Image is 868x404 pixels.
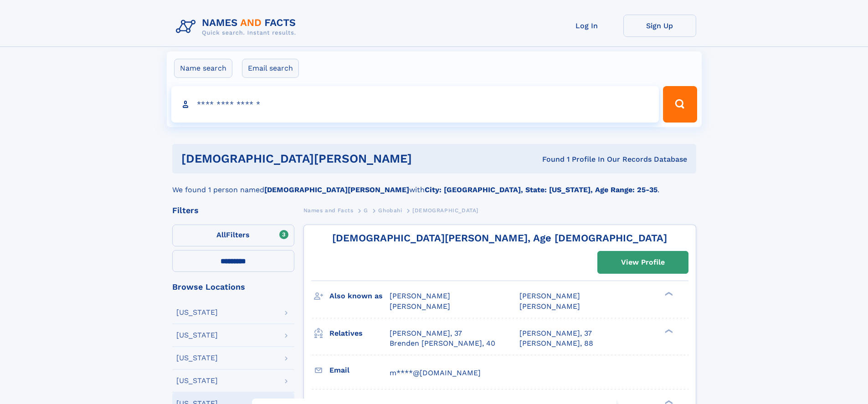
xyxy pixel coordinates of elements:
button: Search Button [663,86,697,123]
span: [PERSON_NAME] [390,302,450,311]
label: Email search [242,59,299,78]
h1: [DEMOGRAPHIC_DATA][PERSON_NAME] [181,153,477,164]
h3: Also known as [329,288,390,304]
a: Log In [550,15,623,37]
div: [US_STATE] [176,354,218,362]
a: View Profile [598,251,688,273]
a: Ghobahi [378,205,402,216]
div: [US_STATE] [176,377,218,384]
input: search input [171,86,659,123]
div: ❯ [663,291,673,297]
b: [DEMOGRAPHIC_DATA][PERSON_NAME] [264,185,409,194]
span: [PERSON_NAME] [519,302,580,311]
a: [DEMOGRAPHIC_DATA][PERSON_NAME], Age [DEMOGRAPHIC_DATA] [332,232,667,244]
div: [US_STATE] [176,309,218,316]
div: We found 1 person named with . [172,174,696,195]
div: Browse Locations [172,283,294,291]
a: Sign Up [623,15,696,37]
span: [DEMOGRAPHIC_DATA] [412,207,478,214]
span: Ghobahi [378,207,402,214]
div: [US_STATE] [176,332,218,339]
div: Found 1 Profile In Our Records Database [477,154,687,164]
img: Logo Names and Facts [172,15,303,39]
a: Names and Facts [303,205,354,216]
a: [PERSON_NAME], 37 [519,328,592,338]
span: [PERSON_NAME] [390,291,450,300]
h3: Relatives [329,326,390,341]
label: Name search [174,59,232,78]
span: [PERSON_NAME] [519,291,580,300]
a: G [364,205,368,216]
b: City: [GEOGRAPHIC_DATA], State: [US_STATE], Age Range: 25-35 [425,185,657,194]
div: Filters [172,206,294,215]
div: ❯ [663,328,673,334]
label: Filters [172,225,294,246]
a: Brenden [PERSON_NAME], 40 [390,338,495,348]
h3: Email [329,363,390,378]
div: View Profile [621,252,665,273]
a: [PERSON_NAME], 37 [390,328,462,338]
span: All [216,230,226,239]
span: G [364,207,368,214]
a: [PERSON_NAME], 88 [519,338,593,348]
